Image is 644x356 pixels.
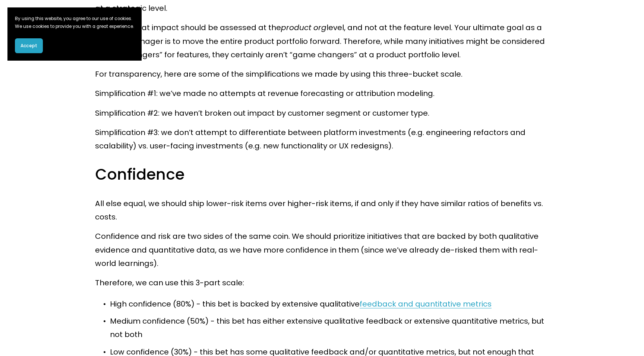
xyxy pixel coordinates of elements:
p: Simplification #1: we’ve made no attempts at revenue forecasting or attribution modeling. [95,87,549,100]
span: Accept [20,42,37,49]
button: Accept [15,38,43,53]
p: All else equal, we should ship lower-risk items over higher-risk items, if and only if they have ... [95,197,549,224]
p: By using this website, you agree to our use of cookies. We use cookies to provide you with a grea... [15,15,134,31]
p: Medium confidence (50%) - this bet has either extensive qualitative feedback or extensive quantit... [110,314,549,341]
p: High confidence (80%) - this bet is backed by extensive qualitative [110,297,549,311]
p: For transparency, here are some of the simplifications we made by using this three-bucket scale. [95,67,549,81]
h3: Confidence [95,164,549,185]
p: Also, note that impact should be assessed at the level, and not at the feature level. Your ultima... [95,21,549,61]
p: Confidence and risk are two sides of the same coin. We should prioritize initiatives that are bac... [95,230,549,270]
a: feedback and quantitative metrics [360,299,492,309]
p: Therefore, we can use this 3-part scale: [95,276,549,289]
p: Simplification #2: we haven’t broken out impact by customer segment or customer type. [95,106,549,120]
p: Simplification #3: we don’t attempt to differentiate between platform investments (e.g. engineeri... [95,126,549,153]
section: Cookie banner [7,7,142,61]
em: product org [281,22,326,33]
